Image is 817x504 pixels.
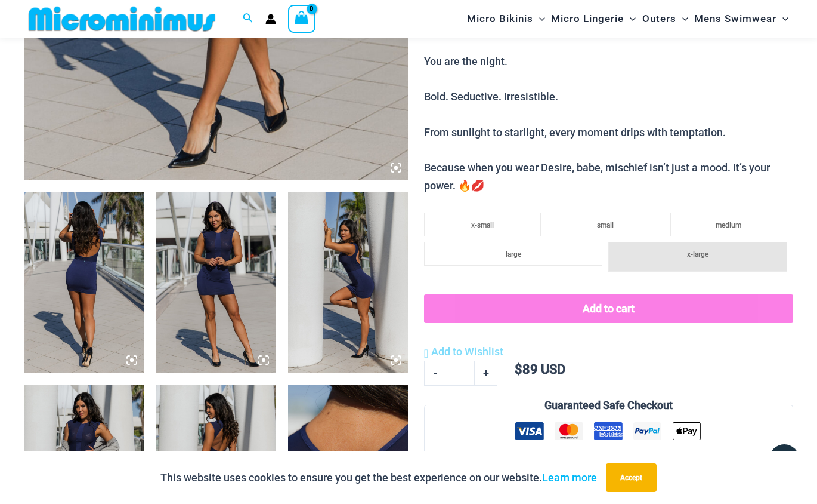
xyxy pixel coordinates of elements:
span: x-large [687,250,708,259]
span: Outers [642,4,676,34]
img: Desire Me Navy 5192 Dress [288,192,408,373]
img: Desire Me Navy 5192 Dress [156,192,277,373]
img: MM SHOP LOGO FLAT [24,5,220,32]
a: View Shopping Cart, empty [288,5,315,32]
span: Mens Swimwear [694,4,776,34]
span: Menu Toggle [624,4,636,34]
li: medium [670,213,787,236]
button: Accept [606,463,657,492]
span: Micro Lingerie [551,4,624,34]
a: Micro BikinisMenu ToggleMenu Toggle [464,4,548,34]
li: large [424,242,603,266]
span: large [506,250,521,259]
span: Menu Toggle [676,4,688,34]
a: Add to Wishlist [424,343,503,361]
span: Menu Toggle [776,4,788,34]
a: - [424,361,447,386]
a: Micro LingerieMenu ToggleMenu Toggle [548,4,639,34]
a: OutersMenu ToggleMenu Toggle [639,4,691,34]
span: x-small [471,221,494,229]
span: small [597,221,614,229]
input: Product quantity [447,361,475,386]
span: medium [716,221,741,229]
span: Add to Wishlist [431,345,503,358]
li: x-large [608,242,787,272]
bdi: 89 USD [515,362,565,377]
span: $ [515,362,522,377]
img: Desire Me Navy 5192 Dress [24,192,144,373]
legend: Guaranteed Safe Checkout [540,397,677,414]
a: Learn more [542,471,597,484]
span: Micro Bikinis [467,4,533,34]
p: This website uses cookies to ensure you get the best experience on our website. [160,469,597,487]
li: x-small [424,213,541,236]
button: Add to cart [424,294,793,323]
span: Menu Toggle [533,4,545,34]
li: small [547,213,664,236]
a: Mens SwimwearMenu ToggleMenu Toggle [691,4,791,34]
a: + [475,361,497,386]
a: Account icon link [265,14,276,24]
a: Search icon link [243,11,253,26]
nav: Site Navigation [462,2,793,36]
